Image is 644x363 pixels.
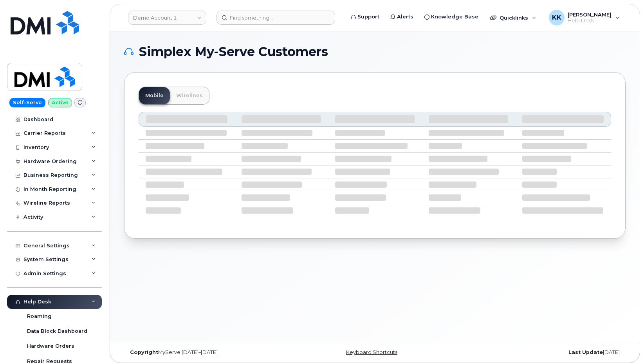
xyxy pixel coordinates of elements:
[130,349,158,355] strong: Copyright
[170,87,209,104] a: Wirelines
[346,349,397,355] a: Keyboard Shortcuts
[458,349,626,356] div: [DATE]
[139,46,328,58] span: Simplex My-Serve Customers
[124,349,291,356] div: MyServe [DATE]–[DATE]
[568,349,603,355] strong: Last Update
[139,87,170,104] a: Mobile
